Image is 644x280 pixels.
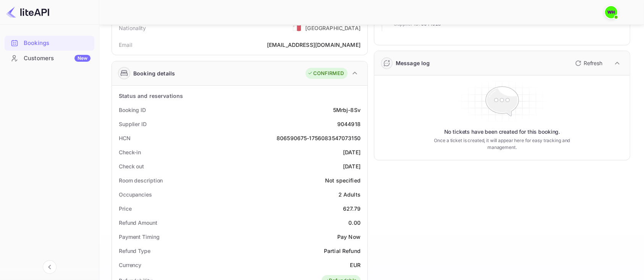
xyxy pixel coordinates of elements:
[337,120,361,128] div: 9044918
[24,39,91,48] div: Bookings
[119,247,150,255] div: Refund Type
[605,6,617,18] img: walid harrass
[43,260,57,274] button: Collapse navigation
[5,51,94,66] div: CustomersNew
[5,36,94,50] a: Bookings
[119,106,146,114] div: Booking ID
[119,41,132,49] div: Email
[350,261,361,269] div: EUR
[444,128,560,136] p: No tickets have been created for this booking.
[24,54,91,63] div: Customers
[267,41,361,49] div: [EMAIL_ADDRESS][DOMAIN_NAME]
[119,219,157,227] div: Refund Amount
[6,6,49,18] img: LiteAPI logo
[324,247,361,255] div: Partial Refund
[119,176,163,184] div: Room description
[337,233,361,241] div: Pay Now
[119,261,141,269] div: Currency
[434,137,571,151] p: Once a ticket is created, it will appear here for easy tracking and management.
[343,205,361,213] div: 627.79
[584,59,602,67] p: Refresh
[343,148,361,156] div: [DATE]
[343,162,361,170] div: [DATE]
[305,24,361,32] div: [GEOGRAPHIC_DATA]
[133,69,175,77] div: Booking details
[277,134,361,142] div: 806590675-1756083547073150
[396,59,430,67] div: Message log
[119,24,146,32] div: Nationality
[348,219,361,227] div: 0.00
[119,190,152,198] div: Occupancies
[119,205,132,213] div: Price
[119,148,141,156] div: Check-in
[74,55,91,62] div: New
[325,176,361,184] div: Not specified
[119,134,131,142] div: HCN
[338,190,361,198] div: 2 Adults
[333,106,361,114] div: 5Mrbj-8Sv
[5,51,94,65] a: CustomersNew
[293,21,301,35] span: United States
[571,57,605,69] button: Refresh
[119,92,183,100] div: Status and reservations
[307,70,344,77] div: CONFIRMED
[119,120,147,128] div: Supplier ID
[119,233,160,241] div: Payment Timing
[119,162,144,170] div: Check out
